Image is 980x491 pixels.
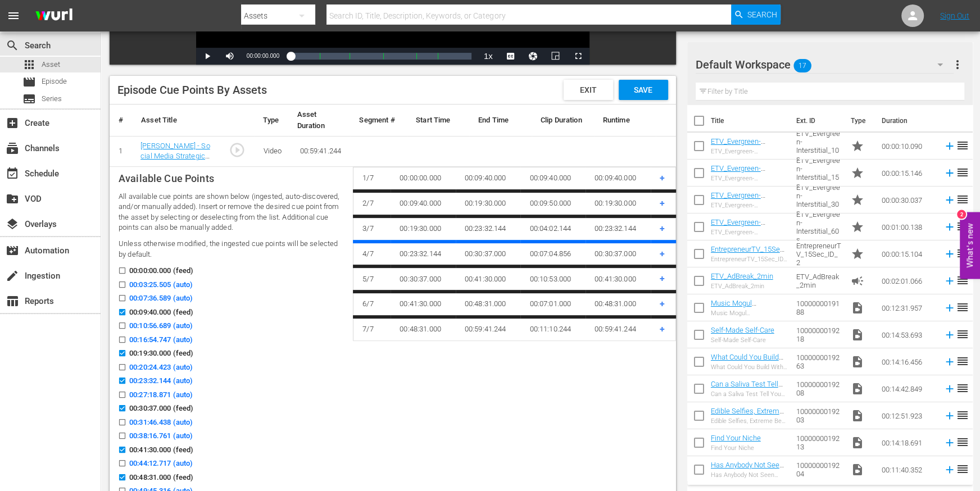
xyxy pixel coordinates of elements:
span: Video [851,436,864,449]
span: Episode [42,76,67,87]
th: Segment # [350,104,407,137]
span: 00:31:46.438 (auto) [129,417,193,428]
span: Create [6,116,19,130]
span: reorder [956,408,969,422]
td: 00:19:30.000 [456,191,521,216]
button: Jump To Time [522,48,545,65]
span: reorder [956,328,969,341]
td: 00:02:01.066 [877,267,939,294]
span: reorder [956,166,969,179]
th: # [110,104,132,137]
span: Ingestion [6,269,19,283]
td: 00:23:32.144 [391,242,456,267]
div: ETV_Evergreen-Interstitial_30s [711,202,787,209]
span: Ad [851,274,864,288]
th: Asset Title [132,104,232,137]
svg: Add to Episode [943,329,956,341]
a: Sign Out [940,11,969,20]
span: reorder [956,381,969,395]
td: 00:09:40.000 [586,167,651,190]
span: + [660,273,665,284]
span: menu [7,9,20,22]
td: ETV_Evergreen-Interstitial_10s [792,133,846,160]
span: + [660,223,665,234]
svg: Add to Episode [943,302,956,314]
span: more_vert [951,58,964,71]
button: Playback Rate [477,48,500,65]
div: EntrepreneurTV_15Sec_ID_2 [711,256,787,263]
th: Type [254,104,288,137]
td: 00:30:37.000 [456,242,521,267]
a: EntrepreneurTV_15Sec_ID_2 [711,245,787,262]
td: 1000000019203 [792,402,846,429]
span: Video [851,409,864,422]
a: ETV_Evergreen-Interstitial_60s [711,218,765,235]
a: What Could You Build With Another $500,000? [711,353,786,370]
span: 17 [793,54,811,78]
span: Schedule [6,167,19,180]
span: reorder [956,139,969,152]
td: 00:00:00.000 [391,167,456,190]
span: Video [851,328,864,342]
button: Picture-in-Picture [545,48,567,65]
td: 00:14:16.456 [877,348,939,375]
a: ETV_Evergreen-Interstitial_10s [711,137,765,154]
th: Ext. ID [790,105,843,137]
span: 00:03:25.505 (auto) [129,279,193,290]
span: 00:19:30.000 (feed) [129,348,193,359]
td: 3 / 7 [353,216,391,242]
td: 00:07:04.856 [520,242,586,267]
span: + [660,324,665,334]
span: + [660,172,665,183]
td: ETV_AdBreak_2min [792,267,846,294]
span: + [660,248,665,259]
svg: Add to Episode [943,463,956,476]
td: EntrepreneurTV_15Sec_ID_2 [792,240,846,267]
span: Asset [22,58,36,71]
span: 00:48:31.000 (feed) [129,472,193,483]
td: 00:14:53.693 [877,321,939,348]
button: Fullscreen [567,48,589,65]
span: reorder [956,220,969,233]
td: 00:11:10.244 [520,317,586,340]
svg: Add to Episode [943,383,956,395]
td: 00:07:01.000 [520,292,586,317]
td: 00:23:32.144 [456,216,521,242]
div: ETV_Evergreen-Interstitial_15s [711,175,787,182]
p: Available Cue Points [119,171,344,186]
td: 1 / 7 [353,167,391,190]
span: play_circle_outline [229,142,246,158]
a: Self-Made Self-Care [711,326,774,334]
td: 00:48:31.000 [456,292,521,317]
td: Video [255,137,291,167]
span: reorder [956,301,969,314]
span: Asset [42,59,60,70]
td: 00:09:40.000 [456,167,521,190]
button: Exit [564,80,613,100]
th: Clip Duration [532,104,594,137]
span: reorder [956,247,969,260]
button: more_vert [951,51,964,78]
td: 1000000019213 [792,429,846,456]
div: Default Workspace [696,49,954,80]
span: 00:00:00.000 (feed) [129,265,193,276]
td: 00:19:30.000 [391,216,456,242]
th: Asset Duration [288,104,351,137]
div: Progress Bar [291,53,471,60]
a: Find Your Niche [711,434,761,442]
div: ETV_Evergreen-Interstitial_60s [711,229,787,236]
svg: Add to Episode [943,194,956,206]
th: Duration [875,105,942,137]
a: [PERSON_NAME] - Social Media Strategic Growth, Finding Your Niche, and Branding [140,142,210,181]
span: reorder [956,193,969,206]
td: 00:23:32.144 [586,216,651,242]
td: 00:04:02.144 [520,216,586,242]
span: Promo [851,220,864,234]
svg: Add to Episode [943,248,956,260]
span: 00:10:56.689 (auto) [129,320,193,331]
td: 1000000019208 [792,375,846,402]
span: Video [851,382,864,395]
a: ETV_Evergreen-Interstitial_15s [711,164,765,181]
td: 00:59:41.244 [291,137,353,167]
td: 5 / 7 [353,266,391,292]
